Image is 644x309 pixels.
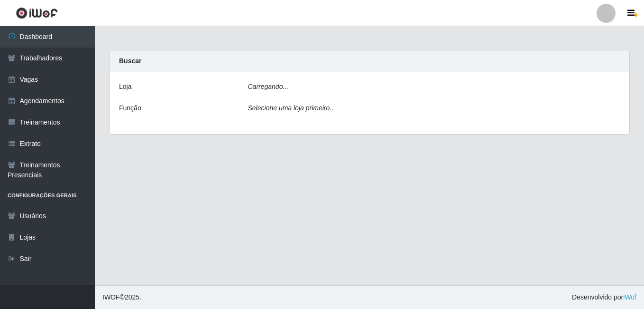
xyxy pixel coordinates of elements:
[119,103,141,113] label: Função
[102,292,141,302] span: © 2025 .
[623,293,636,301] a: iWof
[572,292,636,302] span: Desenvolvido por
[102,293,120,301] span: IWOF
[119,57,141,65] strong: Buscar
[248,104,335,112] i: Selecione uma loja primeiro...
[248,83,289,90] i: Carregando...
[119,82,131,92] label: Loja
[16,7,58,19] img: CoreUI Logo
